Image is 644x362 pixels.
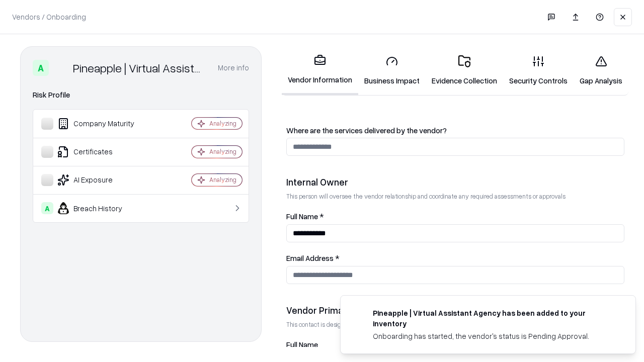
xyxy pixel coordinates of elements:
[286,341,624,348] label: Full Name
[286,213,624,220] label: Full Name *
[41,202,162,214] div: Breach History
[373,331,611,341] div: Onboarding has started, the vendor's status is Pending Approval.
[209,175,236,184] div: Analyzing
[358,47,426,94] a: Business Impact
[209,119,236,128] div: Analyzing
[286,176,624,188] div: Internal Owner
[426,47,503,94] a: Evidence Collection
[574,47,628,94] a: Gap Analysis
[286,192,624,201] p: This person will oversee the vendor relationship and coordinate any required assessments or appro...
[353,308,365,320] img: trypineapple.com
[373,308,611,329] div: Pineapple | Virtual Assistant Agency has been added to your inventory
[286,320,624,329] p: This contact is designated to receive the assessment request from Shift
[12,12,86,22] p: Vendors / Onboarding
[53,60,69,76] img: Pineapple | Virtual Assistant Agency
[73,60,206,76] div: Pineapple | Virtual Assistant Agency
[286,254,624,262] label: Email Address *
[218,59,249,77] button: More info
[41,174,162,186] div: AI Exposure
[41,202,53,214] div: A
[286,127,624,134] label: Where are the services delivered by the vendor?
[286,304,624,316] div: Vendor Primary Contact
[33,89,249,101] div: Risk Profile
[41,118,162,130] div: Company Maturity
[209,147,236,156] div: Analyzing
[503,47,574,94] a: Security Controls
[33,60,49,76] div: A
[41,146,162,158] div: Certificates
[282,46,358,95] a: Vendor Information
